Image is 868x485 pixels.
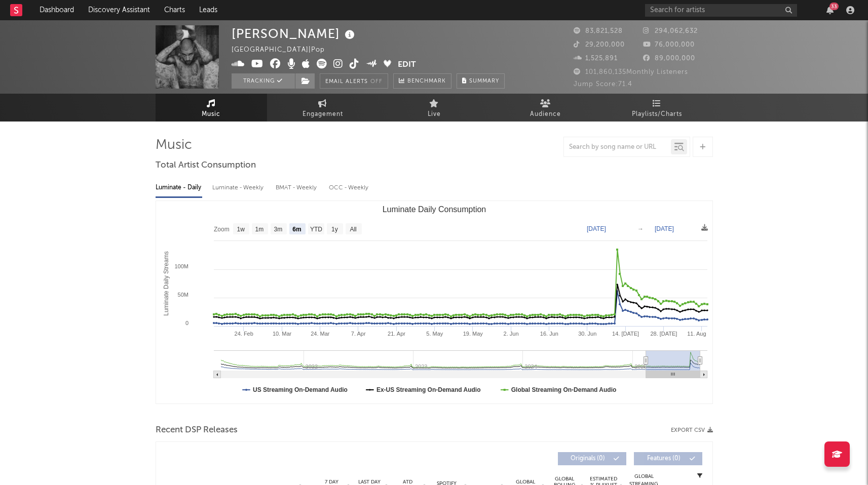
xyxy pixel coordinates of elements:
div: Luminate - Daily [156,179,202,196]
span: 29,200,000 [574,42,625,48]
text: 10. Mar [272,331,291,337]
span: Playlists/Charts [632,108,682,120]
text: [DATE] [655,225,674,232]
button: 33 [826,6,834,14]
text: 6m [292,226,301,233]
button: Originals(0) [558,452,626,465]
span: Music [202,108,220,120]
div: [GEOGRAPHIC_DATA] | Pop [232,44,336,56]
span: 1,525,891 [574,55,618,62]
div: OCC - Weekly [329,179,369,196]
text: Luminate Daily Streams [162,251,169,315]
input: Search by song name or URL [564,143,671,151]
span: 101,860,135 Monthly Listeners [574,69,688,75]
text: 5. May [426,331,443,337]
text: 3m [274,226,282,233]
a: Live [379,94,490,122]
text: Luminate Daily Consumption [382,205,486,214]
svg: Luminate Daily Consumption [156,201,712,403]
a: Music [156,94,267,122]
text: 0 [185,320,188,326]
span: 294,062,632 [643,28,698,34]
text: 14. [DATE] [612,331,639,337]
button: Features(0) [634,452,702,465]
button: Summary [457,73,505,89]
span: 76,000,000 [643,42,695,48]
span: Benchmark [407,75,446,88]
a: Benchmark [393,73,451,89]
a: Audience [490,94,601,122]
text: [DATE] [587,225,606,232]
div: BMAT - Weekly [276,179,319,196]
text: 24. Feb [234,331,253,337]
text: 2. Jun [503,331,518,337]
span: 89,000,000 [643,55,695,62]
text: YTD [310,226,322,233]
text: 24. Mar [311,331,330,337]
text: 28. [DATE] [650,331,677,337]
span: Recent DSP Releases [156,424,238,436]
em: Off [370,79,383,85]
div: [PERSON_NAME] [232,25,357,42]
span: Audience [530,108,561,120]
span: 83,821,528 [574,28,623,34]
text: 50M [177,292,188,298]
text: 100M [174,263,188,269]
div: Luminate - Weekly [212,179,266,196]
text: Ex-US Streaming On-Demand Audio [376,386,480,393]
span: Jump Score: 71.4 [574,81,632,88]
text: 30. Jun [578,331,596,337]
span: Summary [469,78,499,84]
button: Edit [398,59,416,71]
a: Playlists/Charts [601,94,713,122]
text: 7. Apr [351,331,365,337]
button: Export CSV [671,427,713,433]
text: → [637,225,644,232]
span: Features ( 0 ) [640,456,687,462]
input: Search for artists [645,4,797,17]
text: 1m [255,226,263,233]
text: Global Streaming On-Demand Audio [511,386,616,393]
text: 16. Jun [540,331,558,337]
text: 21. Apr [388,331,405,337]
a: Engagement [267,94,379,122]
span: Originals ( 0 ) [564,456,611,462]
text: All [350,226,356,233]
div: 33 [829,3,839,10]
text: 11. Aug [687,331,706,337]
text: US Streaming On-Demand Audio [253,386,348,393]
text: Zoom [214,226,230,233]
text: 19. May [463,331,483,337]
span: Engagement [303,108,343,120]
span: Live [428,108,441,120]
text: 1w [237,226,245,233]
button: Tracking [232,73,295,89]
button: Email AlertsOff [320,73,388,89]
span: Total Artist Consumption [156,159,256,172]
text: 1y [331,226,338,233]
